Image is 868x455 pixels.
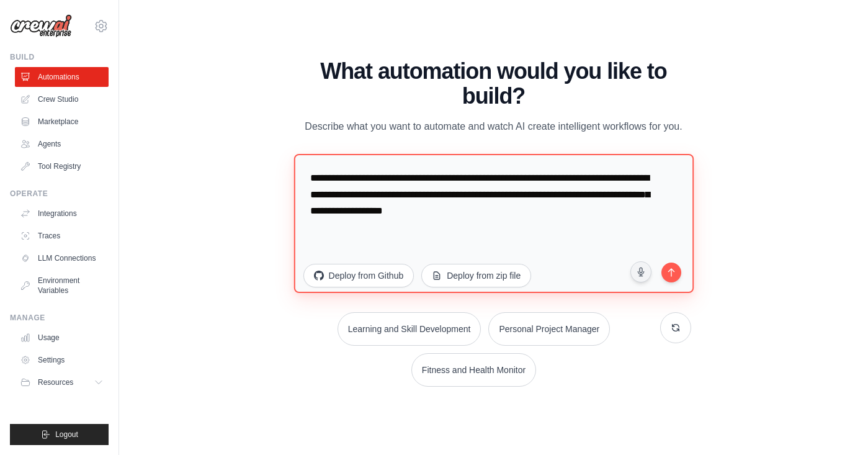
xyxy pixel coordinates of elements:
[15,67,109,87] a: Automations
[296,119,692,135] p: Describe what you want to automate and watch AI create intelligent workflows for you.
[15,204,109,223] a: Integrations
[15,156,109,176] a: Tool Registry
[338,312,481,346] button: Learning and Skill Development
[38,377,73,387] span: Resources
[15,112,109,132] a: Marketplace
[488,312,610,346] button: Personal Project Manager
[15,271,109,300] a: Environment Variables
[10,313,109,323] div: Manage
[296,59,692,109] h1: What automation would you like to build?
[15,350,109,370] a: Settings
[15,134,109,154] a: Agents
[15,248,109,268] a: LLM Connections
[15,226,109,246] a: Traces
[10,14,72,38] img: Logo
[15,89,109,109] a: Crew Studio
[806,395,868,455] iframe: Chat Widget
[10,424,109,445] button: Logout
[421,264,531,287] button: Deploy from zip file
[10,189,109,199] div: Operate
[15,328,109,348] a: Usage
[10,52,109,62] div: Build
[15,372,109,392] button: Resources
[55,430,78,439] span: Logout
[303,264,414,287] button: Deploy from Github
[411,353,536,387] button: Fitness and Health Monitor
[806,395,868,455] div: Widget de chat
